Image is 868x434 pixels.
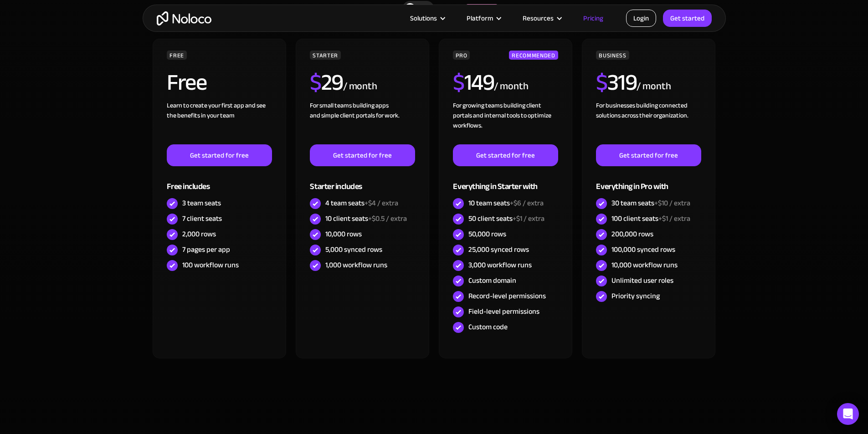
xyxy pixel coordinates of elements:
div: Everything in Pro with [596,166,701,196]
div: Resources [511,12,572,24]
div: 5,000 synced rows [325,245,382,255]
div: 4 team seats [325,198,398,208]
a: home [157,11,211,26]
div: 2,000 rows [182,229,216,239]
div: BUSINESS [596,51,629,60]
div: Priority syncing [611,291,660,301]
div: STARTER [310,51,340,60]
div: RECOMMENDED [509,51,558,60]
a: Pricing [572,12,615,24]
div: Free includes [167,166,272,196]
span: $ [310,61,321,104]
a: Get started for free [453,144,558,166]
div: Field-level permissions [468,306,539,317]
div: For growing teams building client portals and internal tools to optimize workflows. [453,101,558,144]
div: Solutions [399,12,455,24]
div: 25,000 synced rows [468,245,529,255]
div: Learn to create your first app and see the benefits in your team ‍ [167,101,272,144]
span: +$1 / extra [658,212,690,225]
div: Everything in Starter with [453,166,558,196]
span: +$1 / extra [513,212,544,225]
div: Solutions [410,12,437,24]
div: 100 client seats [611,214,690,224]
div: 10,000 rows [325,229,362,239]
span: $ [596,61,607,104]
div: / month [343,79,377,94]
span: +$4 / extra [365,196,398,210]
a: Get started [663,10,712,27]
div: 10 team seats [468,198,544,208]
div: 3,000 workflow runs [468,260,532,270]
div: FREE [167,51,187,60]
a: Login [626,10,656,27]
span: +$0.5 / extra [368,212,407,225]
div: Starter includes [310,166,415,196]
div: / month [494,79,528,94]
div: Custom code [468,322,508,332]
div: 200,000 rows [611,229,653,239]
div: 30 team seats [611,198,690,208]
div: 7 client seats [182,214,222,224]
h2: 149 [453,71,494,94]
a: Get started for free [167,144,272,166]
div: 50,000 rows [468,229,506,239]
a: Get started for free [596,144,701,166]
h2: Free [167,71,206,94]
span: $ [453,61,464,104]
div: 100 workflow runs [182,260,239,270]
span: +$10 / extra [654,196,690,210]
div: 7 pages per app [182,245,230,255]
div: 100,000 synced rows [611,245,675,255]
div: PRO [453,51,470,60]
div: Custom domain [468,276,516,286]
div: 10 client seats [325,214,407,224]
div: Platform [467,12,493,24]
div: For small teams building apps and simple client portals for work. ‍ [310,101,415,144]
h2: 29 [310,71,343,94]
div: / month [637,79,671,94]
div: Unlimited user roles [611,276,673,286]
div: 1,000 workflow runs [325,260,387,270]
div: 3 team seats [182,198,221,208]
a: Get started for free [310,144,415,166]
div: Platform [455,12,511,24]
div: Resources [523,12,554,24]
div: For businesses building connected solutions across their organization. ‍ [596,101,701,144]
div: Record-level permissions [468,291,546,301]
span: +$6 / extra [510,196,544,210]
div: 50 client seats [468,214,544,224]
div: 10,000 workflow runs [611,260,678,270]
div: Open Intercom Messenger [837,403,859,425]
h2: 319 [596,71,637,94]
